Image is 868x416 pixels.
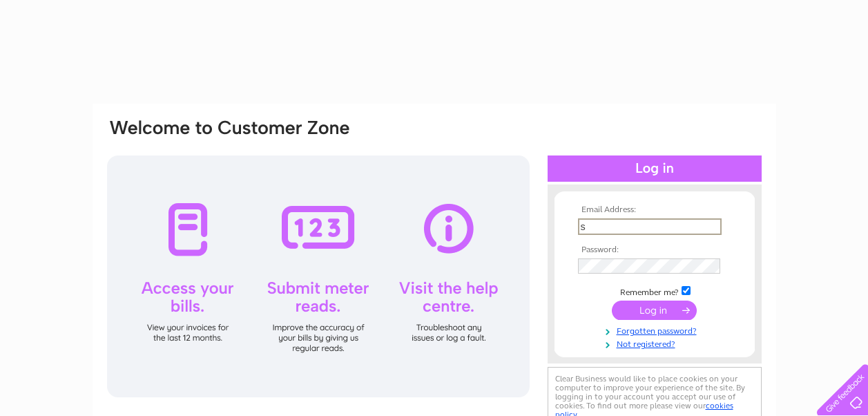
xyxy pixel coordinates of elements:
[578,323,735,337] a: Forgotten password?
[575,205,735,215] th: Email Address:
[612,301,697,320] input: Submit
[575,245,735,255] th: Password:
[578,337,735,350] a: Not registered?
[575,284,735,298] td: Remember me?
